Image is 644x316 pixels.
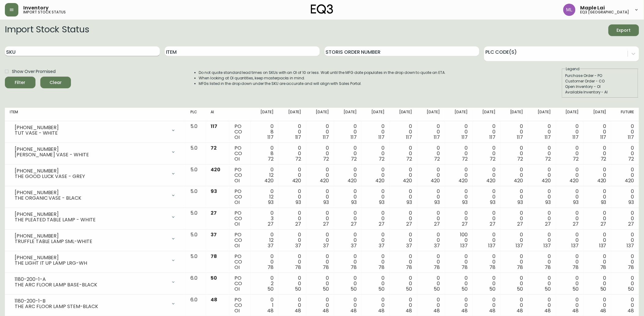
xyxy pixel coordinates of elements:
span: 78 [267,264,274,271]
span: 137 [572,242,579,249]
div: 1180-200-1-BTHE ARC FLOOR LAMP STEM-BLACK [10,297,181,311]
span: 137 [460,242,468,249]
span: 117 [211,123,218,130]
div: 0 0 [394,189,412,205]
span: 78 [462,264,468,271]
span: 93 [546,199,551,206]
div: 0 0 [616,210,634,227]
span: 78 [351,264,357,271]
span: 117 [545,134,551,141]
div: THE GOOD LUCK VASE - GREY [15,174,167,179]
span: 420 [375,177,385,184]
span: 137 [488,242,495,249]
th: [DATE] [362,108,389,121]
th: PLC [186,108,206,121]
div: 0 0 [588,189,606,205]
span: 27 [628,220,634,227]
div: 0 0 [505,124,523,140]
span: 27 [211,209,217,216]
div: 0 0 [561,167,579,183]
div: 0 0 [366,124,385,140]
span: Inventory [23,5,49,10]
span: 117 [323,134,329,141]
th: [DATE] [417,108,445,121]
div: 0 0 [394,232,412,249]
th: [DATE] [500,108,528,121]
span: 117 [489,134,495,141]
div: THE PLEATED TABLE LAMP - WHITE [15,217,167,223]
div: [PHONE_NUMBER] [15,147,167,152]
li: Do not quote standard lead times on SKUs with an OI of 10 or less. Wait until the MFG date popula... [199,70,446,75]
div: 0 0 [339,189,357,205]
span: 72 [545,155,551,162]
span: 93 [296,199,301,206]
div: PO CO [234,145,246,162]
div: 0 0 [394,124,412,140]
button: Filter [5,77,35,88]
div: 0 0 [477,254,495,270]
div: 0 0 [422,210,440,227]
img: 61e28cffcf8cc9f4e300d877dd684943 [563,4,576,16]
div: 0 0 [394,254,412,270]
div: 0 0 [339,124,357,140]
div: 0 0 [450,210,468,227]
span: 78 [545,264,551,271]
div: PO CO [234,189,246,205]
div: THE ARC FLOOR LAMP BASE-BLACK [15,282,167,288]
div: 0 0 [311,275,329,292]
span: 72 [490,155,495,162]
div: 1180-200-1-B [15,298,167,304]
button: Export [609,24,639,36]
div: 0 0 [588,232,606,249]
h5: import stock status [23,10,66,14]
span: Export [613,27,634,34]
span: 78 [573,264,579,271]
span: 117 [295,134,301,141]
div: 0 0 [588,124,606,140]
div: 0 8 [256,124,274,140]
div: 0 0 [588,167,606,183]
div: 0 0 [505,232,523,249]
div: 0 0 [366,145,385,162]
div: 0 0 [339,167,357,183]
span: 27 [517,220,523,227]
div: 0 0 [588,145,606,162]
span: 420 [211,166,221,173]
span: 37 [379,242,385,249]
div: PO CO [234,275,246,292]
li: When looking at OI quantities, keep masterpacks in mind. [199,75,446,81]
div: 0 0 [533,254,551,270]
th: [DATE] [445,108,473,121]
span: 420 [570,177,579,184]
div: 0 0 [616,254,634,270]
span: 420 [320,177,329,184]
div: Available Inventory - AI [565,89,635,95]
span: 27 [407,220,412,227]
span: 72 [573,155,579,162]
td: 5.0 [186,143,206,165]
span: 137 [599,242,606,249]
div: 0 0 [533,145,551,162]
span: 93 [324,199,329,206]
div: 0 0 [422,124,440,140]
th: [DATE] [306,108,334,121]
span: OI [234,220,240,227]
span: 37 [268,242,274,249]
span: 78 [211,253,217,260]
span: 93 [435,199,440,206]
span: 420 [292,177,301,184]
div: [PHONE_NUMBER][PERSON_NAME] VASE - WHITE [10,145,181,159]
div: 0 0 [533,167,551,183]
div: 0 0 [505,254,523,270]
div: [PHONE_NUMBER]TUT VASE - WHITE [10,124,181,137]
div: PO CO [234,210,246,227]
th: [DATE] [251,108,278,121]
span: 93 [268,199,274,206]
div: 0 0 [283,189,301,205]
span: 72 [211,144,217,151]
span: 78 [600,264,606,271]
div: 0 0 [505,167,523,183]
div: 0 0 [311,167,329,183]
div: 0 3 [256,210,274,227]
span: 93 [211,188,217,195]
